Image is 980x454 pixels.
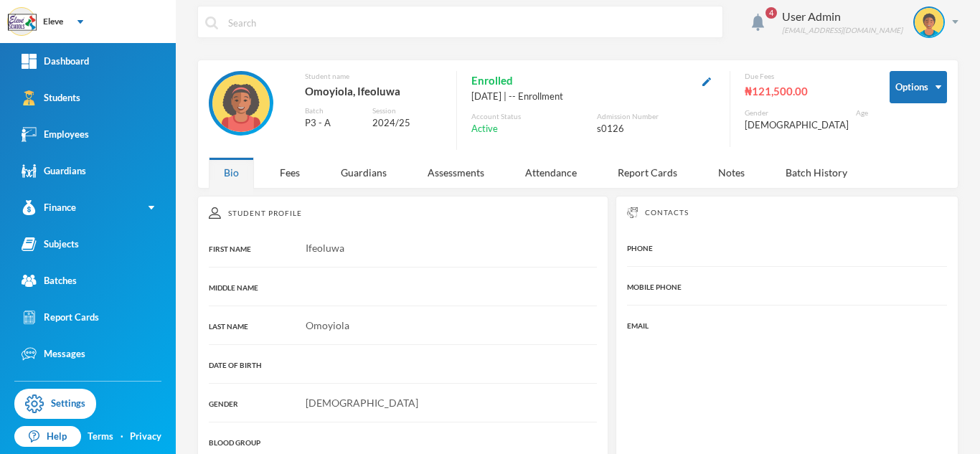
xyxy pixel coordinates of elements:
span: PHONE [627,244,653,252]
div: 2024/25 [372,116,441,131]
img: search [205,16,218,29]
div: Report Cards [603,157,692,188]
div: Contacts [627,207,947,218]
span: DATE OF BIRTH [209,361,262,369]
div: P3 - A [305,116,362,131]
div: Guardians [22,164,86,179]
span: [DEMOGRAPHIC_DATA] [306,397,418,409]
span: MIDDLE NAME [209,283,258,292]
input: Search [227,6,715,39]
span: Enrolled [471,71,513,90]
div: Gender [745,108,849,118]
div: Report Cards [22,310,99,325]
div: Student Profile [209,207,597,219]
img: STUDENT [915,8,943,37]
span: 4 [765,7,777,19]
a: Help [14,426,81,448]
div: Finance [22,200,76,215]
div: · [121,430,123,444]
span: MOBILE PHONE [627,283,682,291]
div: Batches [22,273,77,288]
div: Student name [305,71,442,82]
span: Ifeoluwa [306,242,344,254]
div: Notes [703,157,760,188]
button: Options [890,71,947,103]
div: Students [22,90,80,105]
span: Omoyiola [306,319,349,331]
div: Account Status [471,111,590,122]
div: Fees [265,157,315,188]
div: Messages [22,346,85,361]
div: Assessments [413,157,499,188]
div: Eleve [43,15,63,28]
img: STUDENT [212,75,270,132]
div: [DATE] | -- Enrollment [471,90,715,104]
div: Bio [209,157,254,188]
div: [EMAIL_ADDRESS][DOMAIN_NAME] [782,25,903,36]
span: Active [471,122,498,136]
div: Omoyiola, Ifeoluwa [305,82,442,100]
a: Privacy [130,430,161,444]
img: logo [8,8,37,37]
div: Guardians [326,157,402,188]
a: Terms [88,430,113,444]
a: Settings [14,389,96,419]
div: Dashboard [22,54,89,69]
div: User Admin [782,8,903,25]
div: [DEMOGRAPHIC_DATA] [745,118,849,133]
div: s0126 [597,122,715,136]
div: Batch History [771,157,862,188]
span: BLOOD GROUP [209,438,260,447]
div: Age [856,108,868,118]
button: Edit [698,72,715,89]
div: Batch [305,105,362,116]
span: EMAIL [627,321,649,330]
div: ₦121,500.00 [745,82,868,100]
div: Session [372,105,441,116]
div: Due Fees [745,71,868,82]
div: Admission Number [597,111,715,122]
div: Attendance [510,157,592,188]
div: Subjects [22,237,79,252]
div: Employees [22,127,89,142]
